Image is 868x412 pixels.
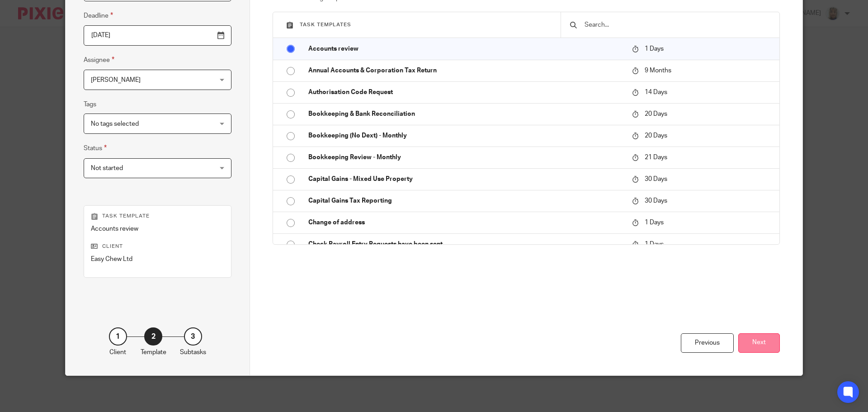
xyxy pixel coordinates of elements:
p: Template [141,348,166,357]
div: 3 [184,327,202,346]
label: Deadline [84,10,113,21]
span: 20 Days [645,133,667,139]
label: Tags [84,100,96,109]
input: Pick a date [84,25,231,46]
p: Capital Gains Tax Reporting [308,196,623,205]
p: Check Payroll Entry Requests have been sent [308,240,623,249]
span: Not started [91,165,123,171]
p: Accounts review [91,224,224,233]
div: 2 [144,327,162,346]
input: Search... [584,20,770,30]
div: 1 [109,327,127,346]
p: Subtasks [180,348,206,357]
p: Task template [91,213,224,220]
label: Assignee [84,55,114,65]
p: Easy Chew Ltd [91,255,224,264]
span: 21 Days [645,154,667,161]
span: 1 Days [645,46,664,52]
p: Accounts review [308,44,623,53]
p: Annual Accounts & Corporation Tax Return [308,66,623,75]
p: Client [91,243,224,250]
p: Bookkeeping (No Dext) - Monthly [308,131,623,140]
button: Next [738,333,780,353]
p: Authorisation Code Request [308,88,623,97]
p: Change of address [308,218,623,227]
div: Previous [681,333,734,353]
span: Task templates [300,22,351,27]
span: [PERSON_NAME] [91,77,141,83]
p: Capital Gains - Mixed Use Property [308,175,623,184]
span: 1 Days [645,219,664,226]
span: 30 Days [645,176,667,182]
p: Bookkeeping Review - Monthly [308,153,623,162]
label: Status [84,143,107,153]
p: Client [109,348,126,357]
span: 9 Months [645,67,671,74]
span: 1 Days [645,241,664,247]
span: No tags selected [91,121,139,127]
p: Bookkeeping & Bank Reconciliation [308,109,623,118]
span: 20 Days [645,111,667,117]
span: 30 Days [645,198,667,204]
span: 14 Days [645,89,667,95]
